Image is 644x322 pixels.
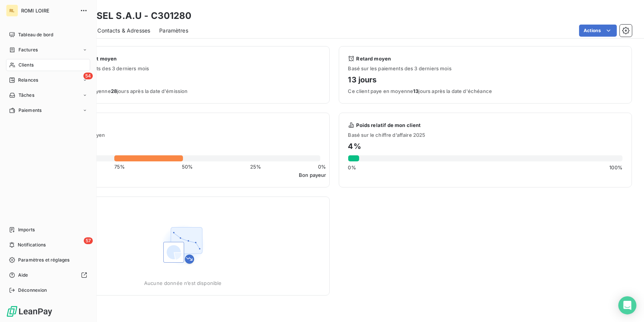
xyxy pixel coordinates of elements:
span: 57 [84,237,93,244]
span: Basé sur le chiffre d’affaire 2025 [348,132,623,138]
button: Actions [579,25,617,37]
span: Aucune donnée n’est disponible [144,280,222,286]
span: Aide [18,272,28,279]
span: Factures [18,46,38,53]
h4: 13 jours [348,74,623,86]
span: Ce client paye en moyenne jours après la date d'échéance [348,88,623,94]
span: Ce client paye en moyenne jours après la date d'émission [46,88,320,94]
span: Imports [18,226,35,233]
span: Tâches [18,92,34,99]
span: Tableau de bord [18,31,53,38]
span: 25 % [250,164,261,170]
span: Paiements [18,107,41,114]
span: Basé sur les paiements des 3 derniers mois [46,65,320,71]
img: Empty state [159,221,207,269]
span: Contacts & Adresses [97,27,150,34]
div: RL [6,5,18,17]
span: Bon payeur [299,172,326,178]
span: 0 % [348,164,356,170]
span: 75 % [114,164,125,170]
div: Open Intercom Messenger [618,296,636,314]
h3: ALUMISEL S.A.U - C301280 [66,9,192,23]
span: 28 [111,88,117,94]
span: 100 % [609,164,622,170]
span: 54 [83,73,93,79]
span: Déconnexion [18,287,47,294]
h4: 28 jours [46,74,320,86]
span: Paramètres et réglages [18,257,69,263]
span: Clients [18,62,34,68]
span: Basé sur les paiements des 3 derniers mois [348,65,623,71]
span: Paramètres [159,27,188,34]
h4: 4 % [348,140,623,152]
span: Retard moyen [357,56,391,62]
span: 0 % [318,164,326,170]
span: Poids relatif de mon client [357,122,421,128]
span: 13 [413,88,418,94]
span: 50 % [182,164,193,170]
img: Logo LeanPay [6,305,53,317]
a: Aide [6,269,90,281]
span: ROMI LOIRE [21,8,75,14]
span: Notifications [18,241,46,248]
span: Basé sur le retard moyen [37,132,329,138]
span: Relances [18,77,38,84]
